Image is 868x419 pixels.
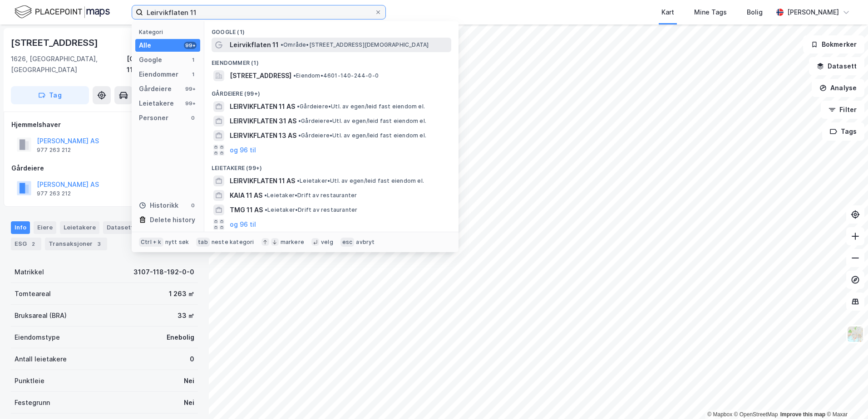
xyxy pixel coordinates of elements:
[15,354,67,365] div: Antall leietakere
[150,214,195,225] div: Delete history
[169,288,194,299] div: 1 263 ㎡
[264,192,267,199] span: •
[190,354,194,365] div: 0
[747,7,763,18] div: Bolig
[812,79,864,97] button: Analyse
[196,238,210,247] div: tab
[264,192,357,199] span: Leietaker • Drift av restauranter
[127,54,198,75] div: [GEOGRAPHIC_DATA], 118/192
[189,71,197,78] div: 1
[823,375,868,419] iframe: Chat Widget
[37,146,71,154] div: 977 263 212
[822,122,864,141] button: Tags
[15,332,60,343] div: Eiendomstype
[189,202,197,209] div: 0
[297,103,300,110] span: •
[189,56,197,63] div: 1
[803,35,864,54] button: Bokmerker
[11,119,197,130] div: Hjemmelshaver
[189,114,197,122] div: 0
[230,205,263,215] span: TMG 11 AS
[139,98,174,109] div: Leietakere
[297,177,424,185] span: Leietaker • Utl. av egen/leid fast eiendom el.
[787,7,839,18] div: [PERSON_NAME]
[230,70,291,81] span: [STREET_ADDRESS]
[321,239,333,246] div: velg
[94,239,104,248] div: 3
[165,239,189,246] div: nytt søk
[694,7,727,18] div: Mine Tags
[184,397,194,408] div: Nei
[356,239,375,246] div: avbryt
[139,29,200,35] div: Kategori
[37,190,71,197] div: 977 263 212
[230,130,296,141] span: LEIRVIKFLATEN 13 AS
[34,221,56,234] div: Eiere
[45,238,107,250] div: Transaksjoner
[293,72,379,79] span: Eiendom • 4601-140-244-0-0
[204,83,459,99] div: Gårdeiere (99+)
[230,219,256,230] button: og 96 til
[230,175,295,186] span: LEIRVIKFLATEN 11 AS
[265,206,357,214] span: Leietaker • Drift av restauranter
[809,57,864,75] button: Datasett
[11,54,127,75] div: 1626, [GEOGRAPHIC_DATA], [GEOGRAPHIC_DATA]
[29,239,38,248] div: 2
[15,375,44,386] div: Punktleie
[139,54,162,65] div: Google
[15,267,44,278] div: Matrikkel
[281,41,429,49] span: Område • [STREET_ADDRESS][DEMOGRAPHIC_DATA]
[15,310,67,321] div: Bruksareal (BRA)
[139,83,172,94] div: Gårdeiere
[139,238,163,247] div: Ctrl + k
[297,103,425,110] span: Gårdeiere • Utl. av egen/leid fast eiendom el.
[661,7,674,18] div: Kart
[178,310,194,321] div: 33 ㎡
[11,238,41,250] div: ESG
[780,411,825,418] a: Improve this map
[230,190,262,201] span: KAIA 11 AS
[184,375,194,386] div: Nei
[133,267,194,278] div: 3107-118-192-0-0
[297,177,300,184] span: •
[139,112,168,123] div: Personer
[847,326,864,343] img: Z
[707,411,732,418] a: Mapbox
[298,117,301,124] span: •
[230,39,279,50] span: Leirvikflaten 11
[15,4,110,20] img: logo.f888ab2527a4732fd821a326f86c7f29.svg
[139,69,178,80] div: Eiendommer
[281,41,283,48] span: •
[11,35,100,50] div: [STREET_ADDRESS]
[103,221,137,234] div: Datasett
[15,288,51,299] div: Tomteareal
[143,5,375,19] input: Søk på adresse, matrikkel, gårdeiere, leietakere eller personer
[823,375,868,419] div: Kontrollprogram for chat
[821,101,864,119] button: Filter
[230,116,296,127] span: LEIRVIKFLATEN 31 AS
[298,117,426,125] span: Gårdeiere • Utl. av egen/leid fast eiendom el.
[265,206,267,213] span: •
[230,101,295,112] span: LEIRVIKFLATEN 11 AS
[204,157,459,174] div: Leietakere (99+)
[184,42,197,49] div: 99+
[293,72,296,79] span: •
[734,411,778,418] a: OpenStreetMap
[167,332,194,343] div: Enebolig
[212,239,254,246] div: neste kategori
[139,200,178,211] div: Historikk
[11,221,30,234] div: Info
[340,238,355,247] div: esc
[230,145,256,156] button: og 96 til
[298,132,426,139] span: Gårdeiere • Utl. av egen/leid fast eiendom el.
[184,100,197,107] div: 99+
[15,397,50,408] div: Festegrunn
[139,40,151,51] div: Alle
[60,221,99,234] div: Leietakere
[11,163,197,174] div: Gårdeiere
[11,86,89,104] button: Tag
[281,239,304,246] div: markere
[204,21,459,38] div: Google (1)
[298,132,301,139] span: •
[204,52,459,68] div: Eiendommer (1)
